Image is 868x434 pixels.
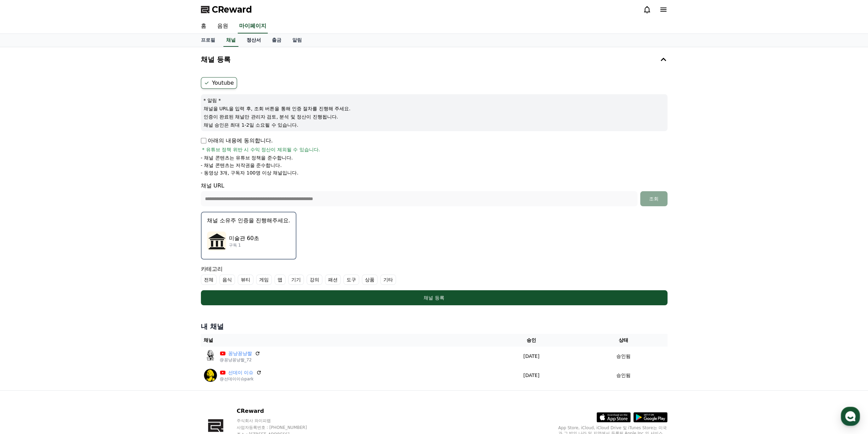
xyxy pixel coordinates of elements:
button: 채널 소유주 인증을 진행해주세요. 미술관 60초 미술관 60초 구독 1 [201,212,296,260]
a: 대화 [45,216,88,234]
label: 뷰티 [238,275,253,285]
span: 대화 [62,227,71,233]
th: 채널 [201,334,484,347]
label: 음식 [219,275,235,285]
img: 꽁냥꽁냥짤 [204,349,217,363]
a: 설정 [88,216,131,234]
p: - 채널 콘텐츠는 저작권을 준수합니다. [201,162,282,169]
a: 알림 [287,34,307,47]
img: 미술관 60초 [207,232,226,251]
a: 채널 [223,34,238,47]
h4: 채널 등록 [201,56,231,63]
th: 승인 [483,334,579,347]
p: 채널 소유주 인증을 진행해주세요. [207,216,290,225]
label: 강의 [307,275,322,285]
label: Youtube [201,77,237,89]
button: 조회 [640,191,667,206]
a: 선데이 이슈 [228,369,253,376]
label: 도구 [343,275,359,285]
div: 채널 등록 [215,294,654,301]
p: CReward [237,407,320,415]
p: 아래의 내용에 동의합니다. [201,137,273,145]
div: 조회 [643,195,665,202]
a: 음원 [212,19,234,33]
img: 선데이 이슈 [204,368,217,382]
p: 승인됨 [616,353,631,360]
a: 출금 [266,34,287,47]
p: 구독 1 [229,242,259,248]
span: CReward [212,4,252,15]
div: 카테고리 [201,265,667,285]
button: 채널 등록 [198,50,670,69]
div: 채널 URL [201,182,667,206]
h4: 내 채널 [201,322,667,331]
p: [DATE] [486,372,577,379]
label: 게임 [256,275,272,285]
p: 승인됨 [616,372,631,379]
span: * 유튜브 정책 위반 시 수익 정산이 제외될 수 있습니다. [202,146,320,153]
p: - 채널 콘텐츠는 유튜브 정책을 준수합니다. [201,154,293,161]
th: 상태 [579,334,667,347]
label: 패션 [325,275,341,285]
p: 사업자등록번호 : [PHONE_NUMBER] [237,425,320,430]
a: 마이페이지 [238,19,268,33]
label: 기기 [288,275,304,285]
label: 기타 [380,275,396,285]
a: 프로필 [195,34,221,47]
p: 주식회사 와이피랩 [237,418,320,423]
p: 채널을 URL을 입력 후, 조회 버튼을 통해 인증 절차를 진행해 주세요. [204,105,665,112]
p: @꽁냥꽁냥짤_72 [220,357,260,363]
a: 홈 [2,216,45,234]
label: 전체 [201,275,217,285]
a: 꽁냥꽁냥짤 [228,350,252,357]
a: 홈 [195,19,212,33]
label: 앱 [275,275,285,285]
p: 채널 승인은 최대 1-2일 소요될 수 있습니다. [204,122,665,128]
span: 설정 [105,227,114,232]
label: 상품 [362,275,378,285]
a: CReward [201,4,252,15]
p: @선데이이슈park [220,376,262,382]
p: 인증이 완료된 채널만 관리자 검토, 분석 및 정산이 진행됩니다. [204,113,665,120]
p: - 동영상 3개, 구독자 100명 이상 채널입니다. [201,169,298,176]
span: 홈 [21,227,26,232]
p: 미술관 60초 [229,234,259,242]
p: [DATE] [486,353,577,360]
a: 정산서 [241,34,266,47]
button: 채널 등록 [201,290,667,305]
